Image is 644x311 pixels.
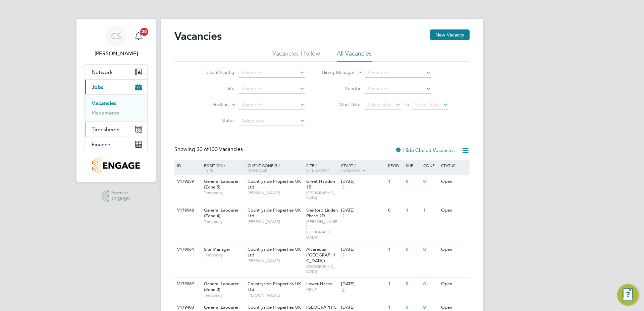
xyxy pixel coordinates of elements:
span: [PERSON_NAME] [248,190,303,196]
span: 2 [341,184,345,190]
div: 1 [386,175,404,188]
button: New Vacancy [430,29,470,40]
span: Countryside Properties UK Ltd [248,178,301,190]
span: [GEOGRAPHIC_DATA] [306,190,338,201]
div: V179069 [175,278,199,290]
div: Site / [305,160,340,176]
div: Position / [199,160,246,176]
div: Sub [404,160,422,171]
span: Site Manager [204,246,230,252]
div: [DATE] [341,179,385,184]
a: 20 [132,25,145,47]
span: Great Haddon 1B [306,178,335,190]
span: Jobs [92,84,103,90]
span: Alvaredus ([GEOGRAPHIC_DATA]) [306,246,335,263]
div: Conf [422,160,439,171]
span: Charlie Slidel [85,50,148,58]
label: Site [196,85,234,91]
li: All Vacancies [337,50,372,62]
span: Finance [92,141,110,148]
span: Countryside Properties UK Ltd [248,246,301,258]
label: Start Date [322,101,361,107]
div: Status [439,160,469,171]
a: Go to home page [85,157,148,174]
div: Showing [174,146,244,153]
input: Search for... [239,84,305,94]
span: General Labourer (Zone 5) [204,178,239,190]
h2: Vacancies [174,29,222,43]
div: Open [439,204,469,217]
button: Engage Resource Center [617,284,639,306]
span: Engage [111,195,130,201]
button: Timesheets [85,122,147,137]
button: Network [85,65,147,79]
span: 20 [140,28,148,36]
span: [PERSON_NAME] [248,219,303,224]
div: Start / [339,160,386,176]
span: 2 [341,252,345,258]
div: 0 [422,278,439,290]
span: 100 Vacancies [197,146,243,153]
span: To [402,100,411,109]
button: Finance [85,137,147,152]
a: Placements [92,109,119,116]
input: Search for... [365,68,431,78]
span: Select date [368,102,392,108]
div: ID [175,160,199,171]
input: Search for... [239,100,305,110]
span: [PERSON_NAME][GEOGRAPHIC_DATA] [306,219,338,240]
div: V179064 [175,243,199,256]
span: KENT [306,287,338,292]
span: Site Group [306,167,329,173]
span: Temporary [204,219,244,224]
div: Open [439,278,469,290]
div: Open [439,243,469,256]
a: Vacancies [92,100,116,106]
li: Vacancies I follow [272,50,320,62]
span: Powered by [111,190,130,196]
span: [PERSON_NAME] [248,293,303,298]
div: Jobs [85,94,147,122]
div: 1 [404,204,422,217]
div: V179048 [175,204,199,217]
span: Type [204,167,213,173]
span: Lower Herne [306,281,332,287]
a: Powered byEngage [102,190,130,203]
span: 30 of [197,146,209,153]
div: V179259 [175,175,199,188]
span: 2 [341,213,345,219]
input: Select one [239,116,305,126]
div: 0 [422,175,439,188]
div: 0 [404,243,422,256]
input: Search for... [365,84,431,94]
span: CS [111,32,121,41]
button: Jobs [85,80,147,94]
div: 1 [422,204,439,217]
span: [GEOGRAPHIC_DATA] [306,264,338,274]
div: 0 [386,204,404,217]
div: [DATE] [341,305,385,310]
div: Reqd [386,160,404,171]
span: General Labourer (Zone 4) [204,207,239,219]
span: Countryside Properties UK Ltd [248,207,301,219]
span: Countryside Properties UK Ltd [248,281,301,292]
span: Select date [415,102,439,108]
label: Vendor [322,85,361,91]
div: 1 [386,243,404,256]
div: 1 [386,278,404,290]
span: Sherford Linden Phase 2D [306,207,338,219]
span: Manager [248,167,267,173]
nav: Main navigation [76,19,156,182]
input: Search for... [239,68,305,78]
div: Open [439,175,469,188]
span: Temporary [204,252,244,258]
label: Hiring Manager [316,69,355,76]
div: [DATE] [341,247,385,252]
div: [DATE] [341,208,385,213]
label: Position [190,101,229,108]
div: Client Config / [246,160,305,176]
span: [PERSON_NAME] [248,258,303,263]
span: General Labourer (Zone 3) [204,281,239,292]
span: Temporary [204,293,244,298]
span: Vendors [341,167,360,173]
